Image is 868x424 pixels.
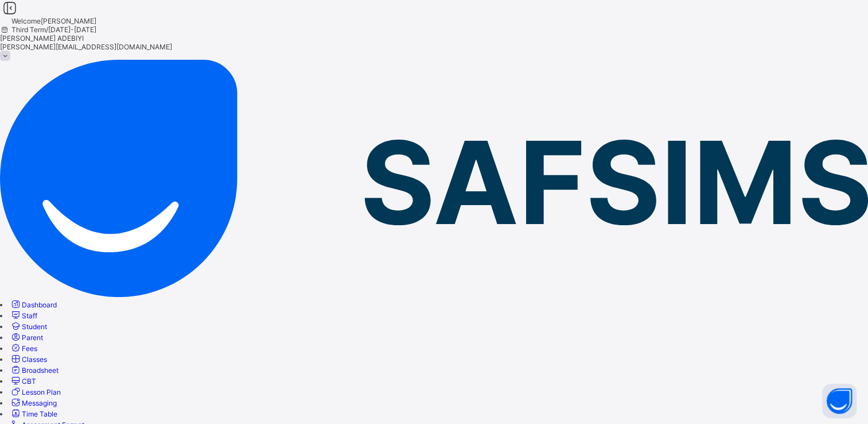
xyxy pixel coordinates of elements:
span: Time Table [22,410,57,418]
span: Dashboard [22,300,57,309]
span: Parent [22,333,43,342]
a: Lesson Plan [10,388,61,396]
a: Fees [10,344,37,353]
a: Dashboard [10,300,57,309]
a: Time Table [10,410,57,418]
a: Staff [10,311,37,320]
span: Broadsheet [22,366,59,375]
span: CBT [22,377,36,386]
span: Fees [22,344,37,353]
a: Parent [10,333,43,342]
a: Messaging [10,399,57,407]
span: Staff [22,311,37,320]
a: Broadsheet [10,366,59,375]
button: Open asap [822,384,857,418]
span: Lesson Plan [22,388,61,396]
a: CBT [10,377,36,386]
a: Student [10,322,47,331]
a: Classes [10,355,47,364]
span: Student [22,322,47,331]
span: Welcome [PERSON_NAME] [11,17,96,25]
span: Messaging [22,399,57,407]
span: Classes [22,355,47,364]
